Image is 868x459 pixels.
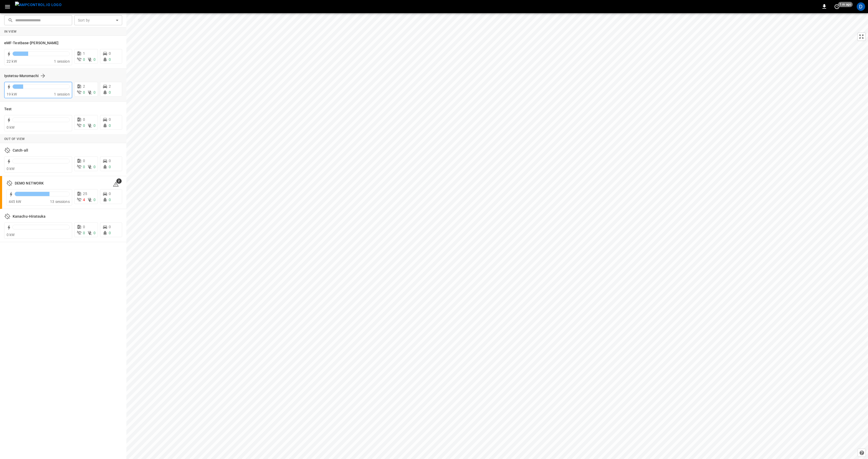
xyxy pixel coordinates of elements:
strong: In View [4,30,17,33]
span: 25 [83,192,87,196]
span: 0 [109,90,111,94]
span: 0 [109,165,111,169]
button: set refresh interval [833,2,841,11]
span: 19 kW [7,92,17,96]
span: 0 kW [7,233,15,237]
h6: Test [4,106,12,112]
span: 0 [83,159,85,163]
span: 0 [93,198,96,202]
span: 2 [83,84,85,88]
span: 0 [83,123,85,128]
span: 1 [83,51,85,56]
span: 0 [109,57,111,62]
h6: Catch-all [13,148,28,153]
span: 0 [109,123,111,128]
span: 0 kW [7,167,15,171]
span: 445 kW [9,199,21,204]
span: 0 [83,90,85,94]
span: 2 [109,84,111,88]
h6: eMF-Testbase-Musashimurayama [4,40,59,46]
img: ampcontrol.io logo [15,2,62,8]
h6: Iyotetsu-Muromachi [4,73,39,79]
span: 0 [109,225,111,229]
span: 0 [83,225,85,229]
span: 0 [109,159,111,163]
span: 0 [109,51,111,56]
span: 1 m ago [838,2,853,7]
span: 0 [109,192,111,196]
h6: DEMO NETWORK [15,181,44,186]
div: profile-icon [857,2,865,11]
span: 0 [83,231,85,235]
span: 0 [109,117,111,122]
span: 1 session [54,59,70,63]
span: 0 [93,90,96,94]
span: 0 [109,198,111,202]
span: 2 [116,178,122,184]
span: 13 sessions [50,199,70,204]
span: 4 [83,198,85,202]
span: 0 [83,117,85,122]
span: 0 [93,123,96,128]
span: 0 [93,231,96,235]
h6: Kanachu-Hiratsuka [13,214,46,219]
strong: Out of View [4,137,25,141]
span: 0 [83,57,85,62]
span: 0 [83,165,85,169]
span: 22 kW [7,59,17,63]
span: 0 kW [7,125,15,129]
canvas: Map [126,13,868,459]
span: 0 [93,165,96,169]
span: 0 [109,231,111,235]
span: 0 [93,57,96,62]
span: 1 session [54,92,70,96]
